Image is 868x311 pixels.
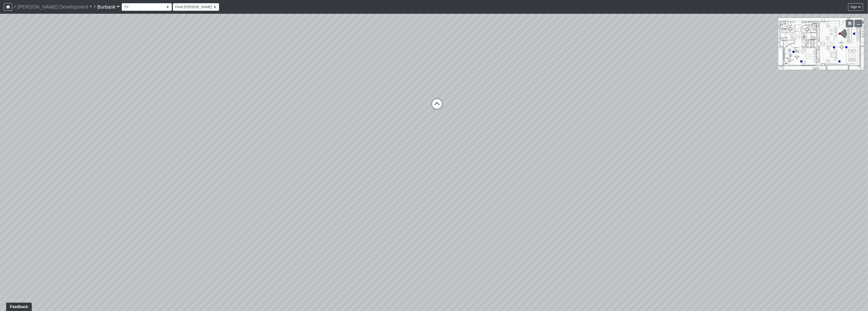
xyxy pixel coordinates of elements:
a: Burbank [97,2,120,12]
a: [PERSON_NAME] Development [17,2,92,12]
span: / [92,2,97,12]
button: Sign in [848,3,863,11]
iframe: Ybug feedback widget [4,301,33,311]
span: / [12,2,17,12]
